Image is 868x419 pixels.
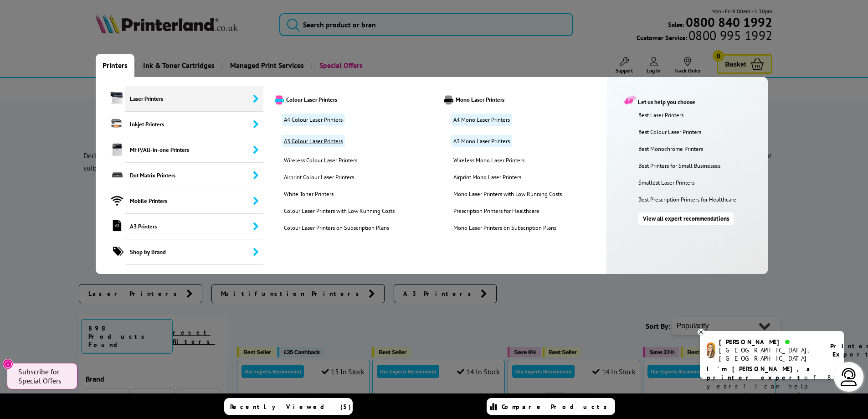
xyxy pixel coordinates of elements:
a: Wireless Mono Laser Printers [447,156,578,164]
a: Mobile Printers [96,188,264,214]
span: Laser Printers [125,86,264,112]
a: White Toner Printers [277,190,411,198]
span: Inkjet Printers [125,112,264,137]
span: Compare Products [502,403,612,411]
button: Close [3,359,13,369]
a: Mono Laser Printers on Subscription Plans [447,224,578,232]
span: MFP/All-in-one Printers [125,137,264,163]
a: A3 Mono Laser Printers [451,135,512,147]
a: A4 Colour Laser Printers [282,114,345,126]
div: [PERSON_NAME] [719,338,819,346]
span: Mobile Printers [125,188,264,214]
a: A4 Mono Laser Printers [451,114,512,126]
a: Mono Laser Printers with Low Running Costs [447,190,578,198]
a: Shop by Brand [96,239,264,265]
a: Mono Laser Printers [437,95,606,104]
a: Colour Laser Printers [268,95,436,104]
span: A3 Printers [125,214,264,239]
a: Prescription Printers for Healthcare [447,207,578,215]
a: Best Printers for Small Businesses [638,162,763,170]
a: Wireless Colour Laser Printers [277,156,411,164]
a: Recently Viewed (5) [224,398,353,415]
a: View all expert recommendations [638,212,734,225]
p: of 8 years! I can help you choose the right product [707,365,837,408]
b: I'm [PERSON_NAME], a printer expert [707,365,813,382]
div: [GEOGRAPHIC_DATA], [GEOGRAPHIC_DATA] [719,346,819,362]
span: Shop by Brand [125,239,264,265]
a: Best Colour Laser Printers [638,128,763,136]
a: Compare Products [487,398,615,415]
div: Let us help you choose [625,95,759,106]
a: Colour Laser Printers on Subscription Plans [277,224,411,232]
a: Airprint Mono Laser Printers [447,173,578,181]
a: A3 Printers [96,214,264,239]
a: Airprint Colour Laser Printers [277,173,411,181]
a: Dot Matrix Printers [96,163,264,188]
a: MFP/All-in-one Printers [96,137,264,163]
img: user-headset-light.svg [840,368,858,386]
a: Printers [96,54,134,77]
a: Colour Laser Printers with Low Running Costs [277,207,411,215]
a: A3 Colour Laser Printers [282,135,345,147]
a: Best Prescription Printers for Healthcare [638,196,763,203]
a: Best Laser Printers [638,111,763,119]
a: Smallest Laser Printers [638,179,763,186]
img: amy-livechat.png [707,342,715,358]
span: Subscribe for Special Offers [18,367,68,385]
a: Laser Printers [96,86,264,112]
span: Recently Viewed (5) [230,403,351,411]
span: Dot Matrix Printers [125,163,264,188]
a: Inkjet Printers [96,112,264,137]
a: Best Monochrome Printers [638,145,763,153]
